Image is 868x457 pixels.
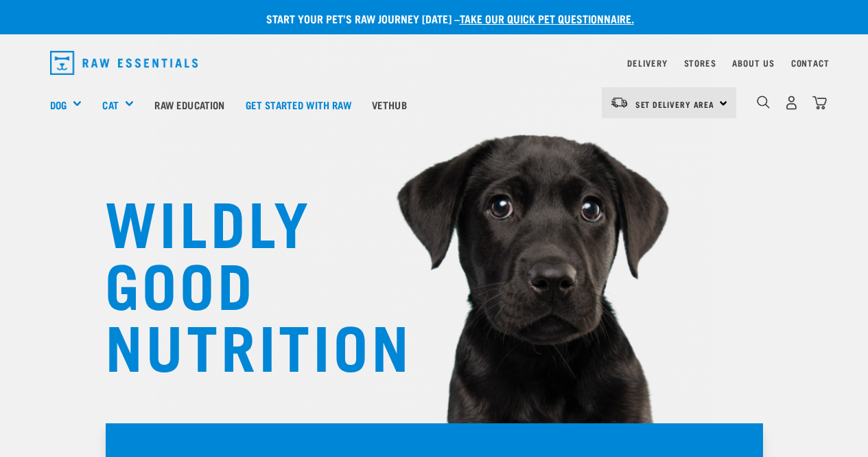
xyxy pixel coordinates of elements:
[812,96,827,110] img: home-icon@2x.png
[460,15,634,21] a: take our quick pet questionnaire.
[791,60,830,65] a: Contact
[144,77,235,132] a: Raw Education
[684,60,716,65] a: Stores
[610,96,629,109] img: van-moving.png
[105,189,379,375] h1: WILDLY GOOD NUTRITION
[732,60,774,65] a: About Us
[235,77,362,132] a: Get started with Raw
[757,96,770,109] img: home-icon-1@2x.png
[50,97,67,113] a: Dog
[784,96,799,110] img: user.png
[39,45,830,80] nav: dropdown navigation
[362,77,417,132] a: Vethub
[627,60,667,65] a: Delivery
[102,97,118,113] a: Cat
[50,51,198,75] img: Raw Essentials Logo
[635,102,715,107] span: Set Delivery Area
